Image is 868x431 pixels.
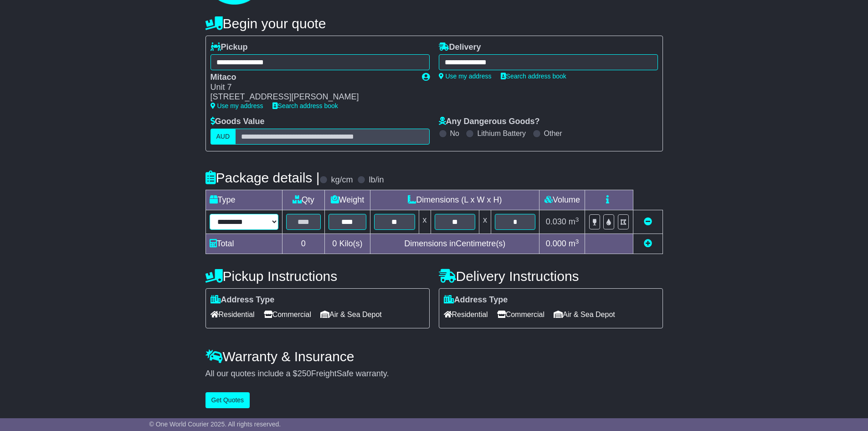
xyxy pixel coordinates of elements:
a: Remove this item [644,217,652,226]
div: Mitaco [211,73,413,83]
a: Search address book [272,102,338,109]
label: Other [544,129,562,138]
td: Qty [282,190,324,210]
label: Any Dangerous Goods? [439,117,540,127]
a: Search address book [501,73,566,80]
h4: Delivery Instructions [439,269,663,284]
sup: 3 [575,216,579,223]
span: m [569,217,579,226]
label: kg/cm [331,175,353,185]
div: Unit 7 [211,83,413,93]
h4: Warranty & Insurance [205,349,663,364]
span: Residential [444,307,488,322]
label: AUD [211,129,236,145]
h4: Begin your quote [205,16,663,31]
span: Commercial [264,307,311,322]
td: Dimensions (L x W x H) [370,190,539,210]
label: Delivery [439,42,481,52]
a: Add new item [644,239,652,248]
h4: Pickup Instructions [205,269,430,284]
label: Address Type [444,295,508,305]
a: Use my address [439,73,492,80]
td: x [479,210,491,234]
span: 0.030 [546,217,566,226]
sup: 3 [575,238,579,245]
td: Weight [324,190,370,210]
td: Total [205,234,282,254]
a: Use my address [211,102,263,109]
span: 0.000 [546,239,566,248]
button: Get Quotes [205,392,250,408]
span: © One World Courier 2025. All rights reserved. [149,421,281,428]
span: 250 [298,369,311,378]
td: Kilo(s) [324,234,370,254]
td: Dimensions in Centimetre(s) [370,234,539,254]
div: All our quotes include a $ FreightSafe warranty. [205,369,663,379]
span: Air & Sea Depot [320,307,382,322]
label: Address Type [211,295,275,305]
span: m [569,239,579,248]
label: Goods Value [211,117,265,127]
span: Air & Sea Depot [554,307,615,322]
td: Volume [539,190,585,210]
span: Commercial [497,307,544,322]
label: Lithium Battery [477,129,526,138]
label: No [450,129,459,138]
label: lb/in [369,175,384,185]
span: 0 [332,239,337,248]
td: x [419,210,431,234]
div: [STREET_ADDRESS][PERSON_NAME] [211,92,413,102]
h4: Package details | [205,170,320,185]
label: Pickup [211,42,248,52]
td: Type [205,190,282,210]
span: Residential [211,307,255,322]
td: 0 [282,234,324,254]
